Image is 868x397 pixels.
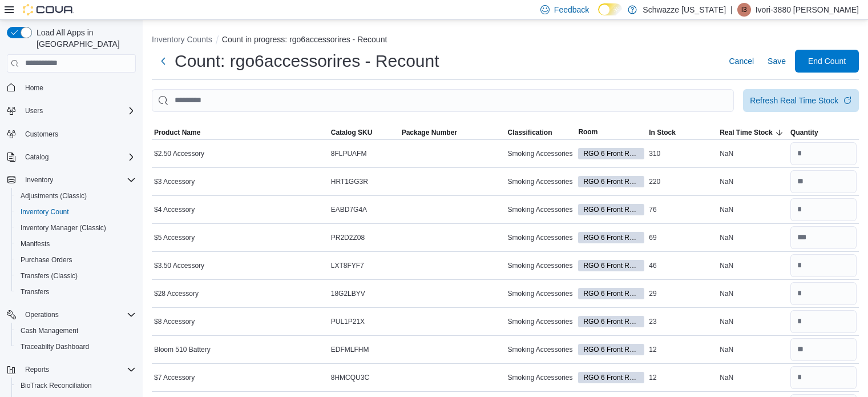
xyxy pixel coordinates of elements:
[743,89,859,112] button: Refresh Real Time Stock
[21,127,63,141] a: Customers
[11,268,140,284] button: Transfers (Classic)
[795,50,859,73] button: End Count
[154,317,195,326] span: $8 Accessory
[647,371,717,384] div: 12
[331,261,364,270] span: LXT8FYF7
[21,342,89,351] span: Traceabilty Dashboard
[647,147,717,161] div: 310
[21,173,58,187] button: Inventory
[21,363,54,376] button: Reports
[21,308,136,322] span: Operations
[647,287,717,300] div: 29
[768,55,786,67] span: Save
[717,126,788,139] button: Real Time Stock
[21,104,136,118] span: Users
[222,35,387,44] button: Count in progress: rgo6accessorires - Recount
[21,287,49,296] span: Transfers
[16,205,74,219] a: Inventory Count
[788,126,859,139] button: Quantity
[763,50,790,73] button: Save
[647,231,717,244] div: 69
[643,3,726,17] p: Schwazze [US_STATE]
[16,205,136,219] span: Inventory Count
[729,55,754,67] span: Cancel
[11,204,140,220] button: Inventory Count
[154,289,199,298] span: $28 Accessory
[11,284,140,300] button: Transfers
[507,233,572,242] span: Smoking Accessories
[152,50,175,73] button: Next
[331,233,365,242] span: PR2D2Z08
[507,317,572,326] span: Smoking Accessories
[11,378,140,394] button: BioTrack Reconciliation
[507,177,572,186] span: Smoking Accessories
[717,371,788,384] div: NaN
[578,176,644,187] span: RGO 6 Front Room
[16,340,136,354] span: Traceabilty Dashboard
[507,128,552,137] span: Classification
[507,289,572,298] span: Smoking Accessories
[717,259,788,272] div: NaN
[329,126,399,139] button: Catalog SKU
[25,175,53,185] span: Inventory
[16,379,96,392] a: BioTrack Reconciliation
[25,106,43,115] span: Users
[16,324,136,338] span: Cash Management
[16,237,136,251] span: Manifests
[21,81,136,95] span: Home
[578,372,644,383] span: RGO 6 Front Room
[16,189,91,203] a: Adjustments (Classic)
[154,345,211,354] span: Bloom 510 Battery
[507,373,572,382] span: Smoking Accessories
[720,128,772,137] span: Real Time Stock
[23,4,74,15] img: Cova
[583,149,639,159] span: RGO 6 Front Room
[507,261,572,270] span: Smoking Accessories
[154,177,195,186] span: $3 Accessory
[21,381,92,390] span: BioTrack Reconciliation
[16,221,136,235] span: Inventory Manager (Classic)
[21,150,136,164] span: Catalog
[790,128,818,137] span: Quantity
[21,255,72,264] span: Purchase Orders
[505,126,576,139] button: Classification
[16,285,54,299] a: Transfers
[647,343,717,356] div: 12
[808,55,846,67] span: End Count
[331,205,367,214] span: EABD7G4A
[154,205,195,214] span: $4 Accessory
[598,3,622,15] input: Dark Mode
[25,365,49,374] span: Reports
[2,126,140,142] button: Customers
[578,204,644,215] span: RGO 6 Front Room
[16,269,136,283] span: Transfers (Classic)
[717,203,788,216] div: NaN
[717,175,788,189] div: NaN
[11,236,140,252] button: Manifests
[21,271,78,280] span: Transfers (Classic)
[2,149,140,165] button: Catalog
[331,289,365,298] span: 18G2LBYV
[724,50,758,73] button: Cancel
[583,204,639,215] span: RGO 6 Front Room
[331,149,367,158] span: 8FLPUAFM
[21,127,136,141] span: Customers
[507,149,572,158] span: Smoking Accessories
[647,203,717,216] div: 76
[152,35,212,44] button: Inventory Counts
[331,317,365,326] span: PUL1P21X
[2,362,140,378] button: Reports
[21,308,63,322] button: Operations
[730,3,733,17] p: |
[11,323,140,339] button: Cash Management
[154,149,204,158] span: $2.50 Accessory
[578,316,644,327] span: RGO 6 Front Room
[25,130,58,139] span: Customers
[583,260,639,271] span: RGO 6 Front Room
[647,315,717,328] div: 23
[331,373,369,382] span: 8HMCQU3C
[583,232,639,243] span: RGO 6 Front Room
[756,3,859,17] p: Ivori-3880 [PERSON_NAME]
[16,340,94,354] a: Traceabilty Dashboard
